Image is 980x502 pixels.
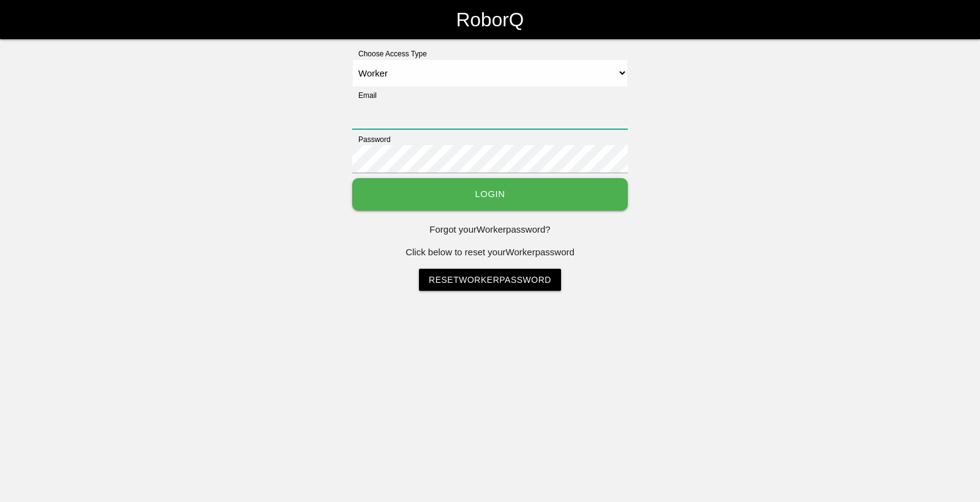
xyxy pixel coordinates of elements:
label: Choose Access Type [352,48,427,59]
label: Email [352,90,377,101]
p: Forgot your Worker password? [352,223,628,237]
button: Login [352,178,628,211]
p: Click below to reset your Worker password [352,245,628,260]
a: ResetWorkerPassword [419,269,561,291]
label: Password [352,134,391,145]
